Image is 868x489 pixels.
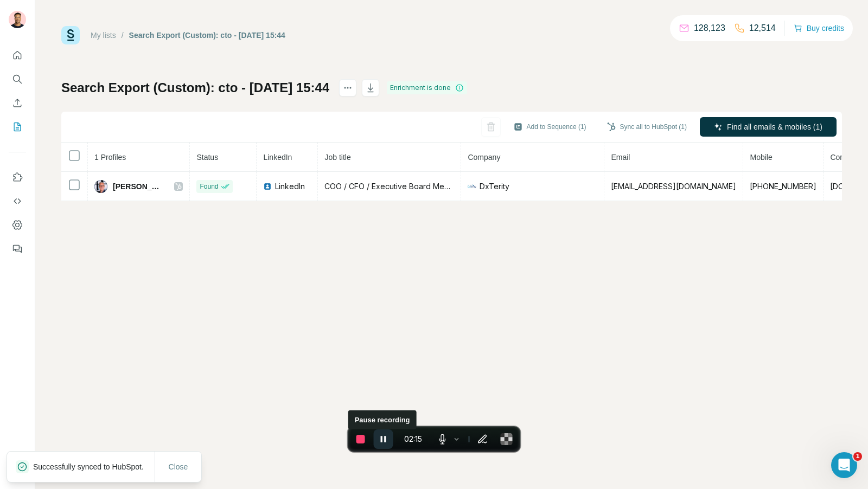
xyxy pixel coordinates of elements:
[94,180,107,193] img: Avatar
[94,153,126,162] span: 1 Profiles
[196,153,218,162] span: Status
[324,182,635,191] span: COO / CFO / Executive Board Member /Senior Vice President Business Development /
[749,22,776,35] p: 12,514
[387,81,467,94] div: Enrichment is done
[506,119,594,135] button: Add to Sequence (1)
[9,117,26,137] button: My lists
[611,153,630,162] span: Email
[831,452,857,478] iframe: Intercom live chat
[61,79,329,96] h1: Search Export (Custom): cto - [DATE] 15:44
[9,69,26,89] button: Search
[9,168,26,187] button: Use Surfe on LinkedIn
[169,461,188,472] span: Close
[113,181,163,192] span: [PERSON_NAME]
[9,191,26,211] button: Use Surfe API
[122,30,124,41] li: /
[468,153,500,162] span: Company
[750,153,772,162] span: Mobile
[9,93,26,113] button: Enrich CSV
[794,21,844,36] button: Buy credits
[275,181,305,192] span: LinkedIn
[468,182,476,191] img: company-logo
[611,182,736,191] span: [EMAIL_ADDRESS][DOMAIN_NAME]
[161,457,196,477] button: Close
[91,31,116,40] a: My lists
[853,452,862,461] span: 1
[9,215,26,235] button: Dashboard
[339,79,356,96] button: actions
[61,26,80,44] img: Surfe Logo
[33,461,152,472] p: Successfully synced to HubSpot.
[700,117,837,137] button: Find all emails & mobiles (1)
[129,30,285,41] div: Search Export (Custom): cto - [DATE] 15:44
[263,182,272,191] img: LinkedIn logo
[324,153,350,162] span: Job title
[750,182,816,191] span: [PHONE_NUMBER]
[9,11,26,28] img: Avatar
[480,181,509,192] span: DxTerity
[599,119,694,135] button: Sync all to HubSpot (1)
[263,153,292,162] span: LinkedIn
[9,239,26,259] button: Feedback
[9,46,26,65] button: Quick start
[694,22,725,35] p: 128,123
[727,121,822,132] span: Find all emails & mobiles (1)
[200,182,218,191] span: Found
